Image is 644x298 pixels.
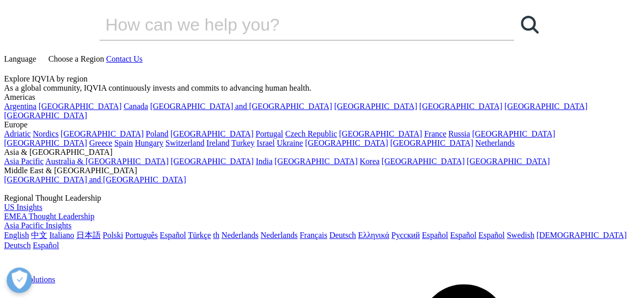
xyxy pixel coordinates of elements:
div: Regional Thought Leadership [4,194,640,203]
a: [GEOGRAPHIC_DATA] [171,129,254,138]
a: [GEOGRAPHIC_DATA] [472,129,555,138]
a: Adriatic [4,129,31,138]
div: Asia & [GEOGRAPHIC_DATA] [4,148,640,157]
input: Search [99,9,485,40]
span: Language [4,55,36,63]
svg: Search [521,16,539,34]
a: Ireland [206,139,229,147]
a: [GEOGRAPHIC_DATA] [39,102,122,111]
a: 中文 [31,231,47,239]
a: 日本語 [76,231,101,239]
a: Greece [89,139,112,147]
a: US Insights [4,203,42,211]
a: [GEOGRAPHIC_DATA] [419,102,502,111]
a: [GEOGRAPHIC_DATA] [339,129,422,138]
a: Asia Pacific Insights [4,221,71,230]
a: Switzerland [165,139,204,147]
div: Explore IQVIA by region [4,74,640,84]
a: Russia [449,129,470,138]
a: Spain [114,139,132,147]
a: Poland [146,129,168,138]
a: [DEMOGRAPHIC_DATA] [536,231,626,239]
a: [GEOGRAPHIC_DATA] [390,139,473,147]
a: EMEA Thought Leadership [4,212,94,221]
a: Polski [103,231,123,239]
a: Swedish [507,231,534,239]
a: Español [479,231,505,239]
a: Español [33,241,59,250]
a: [GEOGRAPHIC_DATA] [4,111,87,120]
a: Português [125,231,158,239]
a: Portugal [256,129,283,138]
a: [GEOGRAPHIC_DATA] [171,157,254,166]
a: [GEOGRAPHIC_DATA] [4,139,87,147]
a: th [213,231,219,239]
a: Asia Pacific [4,157,44,166]
a: [GEOGRAPHIC_DATA] [305,139,388,147]
a: Français [300,231,327,239]
button: Open Preferences [7,267,32,293]
a: Español [422,231,449,239]
a: Türkçe [188,231,211,239]
a: English [4,231,29,239]
a: Canada [124,102,148,111]
a: Italiano [49,231,74,239]
a: Nederlands [221,231,259,239]
span: Choose a Region [48,55,104,63]
a: Ελληνικά [358,231,389,239]
a: Nederlands [261,231,298,239]
a: Español [160,231,186,239]
a: Korea [359,157,379,166]
a: France [424,129,446,138]
a: Australia & [GEOGRAPHIC_DATA] [45,157,169,166]
a: [GEOGRAPHIC_DATA] [467,157,550,166]
a: Español [450,231,477,239]
a: Czech Republic [285,129,337,138]
a: Argentina [4,102,37,111]
a: Deutsch [329,231,356,239]
a: Netherlands [475,139,514,147]
a: Ukraine [277,139,303,147]
a: [GEOGRAPHIC_DATA] and [GEOGRAPHIC_DATA] [4,175,186,184]
img: IQVIA Healthcare Information Technology and Pharma Clinical Research Company [4,250,86,265]
a: Deutsch [4,241,31,250]
a: Turkey [231,139,255,147]
a: Hungary [135,139,163,147]
a: Search [514,9,545,40]
a: [GEOGRAPHIC_DATA] [381,157,464,166]
a: Israel [257,139,275,147]
a: Contact Us [106,55,143,63]
a: India [256,157,272,166]
a: [GEOGRAPHIC_DATA] [61,129,144,138]
a: [GEOGRAPHIC_DATA] and [GEOGRAPHIC_DATA] [150,102,332,111]
a: [GEOGRAPHIC_DATA] [505,102,587,111]
a: [GEOGRAPHIC_DATA] [274,157,357,166]
a: Русский [391,231,420,239]
a: [GEOGRAPHIC_DATA] [334,102,417,111]
div: Middle East & [GEOGRAPHIC_DATA] [4,166,640,175]
div: As a global community, IQVIA continuously invests and commits to advancing human health. [4,84,640,93]
a: Solutions [24,275,55,284]
div: Americas [4,93,640,102]
a: Nordics [33,129,59,138]
div: Europe [4,120,640,129]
